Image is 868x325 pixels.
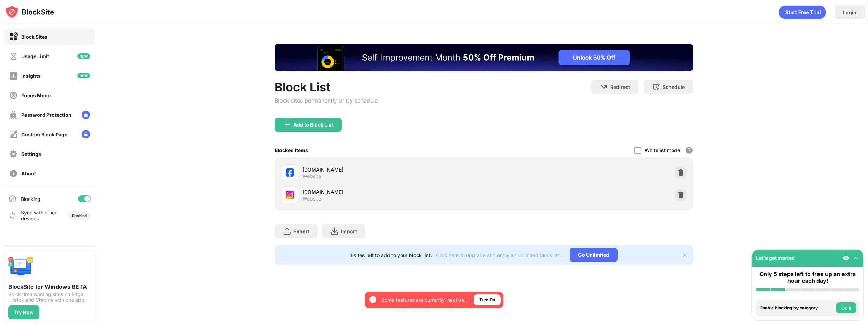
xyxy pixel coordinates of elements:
img: favicons [286,191,294,199]
img: settings-off.svg [9,150,18,158]
iframe: Banner [275,44,693,71]
div: Some features are currently inactive. [381,296,465,303]
div: animation [779,5,826,19]
img: logo-blocksite.svg [5,5,54,19]
div: Try Now [14,310,34,315]
div: Only 5 steps left to free up an extra hour each day! [756,271,859,284]
img: push-desktop.svg [8,255,33,280]
div: Add to Block List [293,122,333,128]
div: Usage Limit [21,53,49,59]
img: customize-block-page-off.svg [9,130,18,139]
div: Whitelist mode [645,147,680,153]
div: Website [302,173,321,180]
img: x-button.svg [682,252,688,258]
div: Schedule [663,84,685,90]
img: omni-setup-toggle.svg [852,255,859,262]
img: password-protection-off.svg [9,111,18,119]
div: Blocked Items [275,147,308,153]
div: Disabled [72,213,87,218]
img: sync-icon.svg [8,211,17,220]
div: About [21,171,36,176]
img: block-on.svg [9,32,18,41]
div: Website [302,196,321,202]
img: about-off.svg [9,169,18,178]
div: Login [843,9,856,15]
div: Redirect [610,84,630,90]
div: Turn On [479,296,495,303]
div: [DOMAIN_NAME] [302,166,484,173]
div: Sync with other devices [21,210,57,221]
img: lock-menu.svg [82,130,90,138]
div: Let's get started [756,255,795,261]
img: eye-not-visible.svg [843,255,850,262]
div: Click here to upgrade and enjoy an unlimited block list. [436,252,561,258]
div: 1 sites left to add to your block list. [350,252,432,258]
img: focus-off.svg [9,91,18,100]
div: [DOMAIN_NAME] [302,188,484,196]
img: new-icon.svg [77,73,90,78]
div: Block sites permanently or by schedule [275,97,378,104]
img: favicons [286,168,294,177]
div: Block time wasting sites on Edge, Firefox and Chrome with one app! [8,292,91,303]
button: Do it [836,302,856,313]
div: Block Sites [21,34,47,40]
div: Insights [21,73,41,79]
img: insights-off.svg [9,71,18,80]
div: BlockSite for Windows BETA [8,283,91,290]
div: Focus Mode [21,92,51,98]
div: Block List [275,80,378,94]
img: lock-menu.svg [82,111,90,119]
img: new-icon.svg [77,53,90,59]
div: Import [341,228,357,234]
div: Go Unlimited [570,248,618,262]
div: Custom Block Page [21,131,67,137]
img: error-circle-white.svg [369,295,377,304]
img: time-usage-off.svg [9,52,18,61]
div: Blocking [21,196,40,202]
div: Settings [21,151,41,157]
div: Password Protection [21,112,72,118]
img: blocking-icon.svg [8,195,17,203]
div: Enable blocking by category [760,305,834,310]
div: Export [293,228,309,234]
